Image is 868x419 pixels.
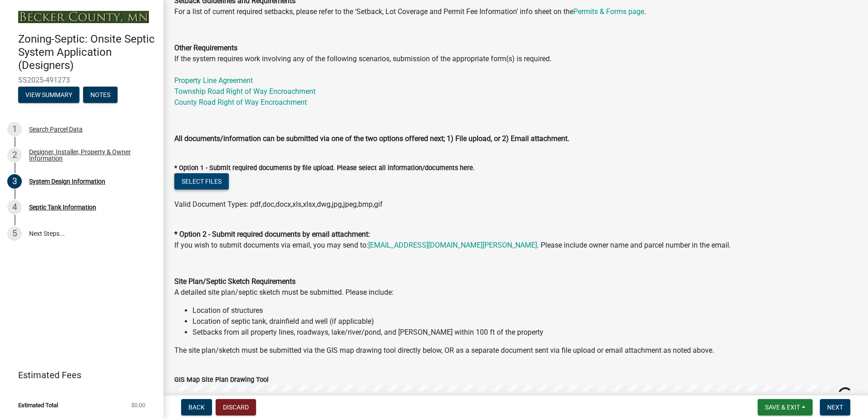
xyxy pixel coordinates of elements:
p: The site plan/sketch must be submitted via the GIS map drawing tool directly below, OR as a separ... [174,345,857,356]
span: Back [188,404,205,411]
div: 5 [7,226,22,241]
strong: Other Requirements [174,44,237,52]
div: 2 [7,148,22,162]
div: Designer, Installer, Property & Owner Information [29,149,149,161]
a: Property Line Agreement [174,76,253,85]
button: Select files [174,173,229,190]
img: Becker County, Minnesota [18,11,149,23]
span: Estimated Total [18,402,58,408]
span: SS2025-491273 [18,76,145,84]
li: Location of structures [192,305,857,316]
strong: Site Plan/Septic Sketch Requirements [174,277,296,286]
p: A detailed site plan/septic sketch must be submitted. Please include: [174,276,857,298]
wm-modal-confirm: Summary [18,92,79,99]
label: GIS Map Site Plan Drawing Tool [174,377,269,383]
button: Discard [216,399,256,415]
a: Permits & Forms page [573,7,644,16]
button: View Summary [18,87,79,103]
div: 4 [7,200,22,214]
wm-modal-confirm: Notes [83,92,118,99]
p: If you wish to submit documents via email, you may send to: . Please include owner name and parce... [174,218,857,251]
div: System Design Information [29,178,105,185]
button: Next [820,399,850,415]
p: If the system requires work involving any of the following scenarios, submission of the appropria... [174,43,857,108]
a: Estimated Fees [7,366,149,384]
a: Township Road Right of Way Encroachment [174,87,316,96]
button: Back [181,399,212,415]
li: Setbacks from all property lines, roadways, lake/river/pond, and [PERSON_NAME] within 100 ft of t... [192,327,857,338]
span: $0.00 [131,402,145,408]
strong: * Option 2 - Submit required documents by email attachment: [174,230,370,239]
h4: Zoning-Septic: Onsite Septic System Application (Designers) [18,33,156,72]
a: [EMAIL_ADDRESS][DOMAIN_NAME][PERSON_NAME] [368,241,537,249]
span: Valid Document Types: pdf,doc,docx,xls,xlsx,dwg,jpg,jpeg,bmp,gif [174,200,383,209]
button: Save & Exit [758,399,813,415]
label: * Option 1 - Submit required documents by file upload. Please select all information/documents here. [174,165,475,171]
div: Zoom in [181,392,196,406]
div: Search Parcel Data [29,126,83,132]
div: 1 [7,122,22,136]
div: Septic Tank Information [29,204,96,210]
div: 3 [7,174,22,189]
button: Notes [83,87,118,103]
li: Location of septic tank, drainfield and well (if applicable) [192,316,857,327]
a: County Road Right of Way Encroachment [174,98,307,107]
strong: All documents/information can be submitted via one of the two options offered next; 1) File uploa... [174,134,569,143]
span: Next [827,404,843,411]
span: Save & Exit [765,404,800,411]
